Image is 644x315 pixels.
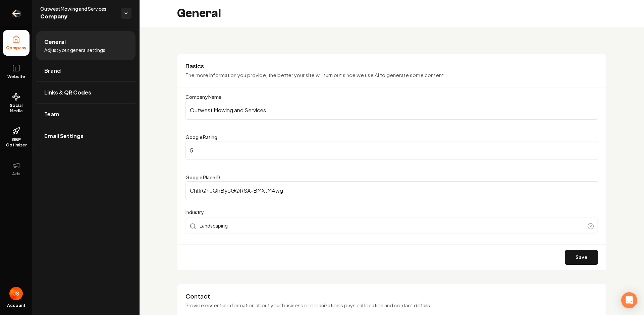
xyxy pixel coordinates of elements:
span: Links & QR Codes [44,88,91,97]
a: Links & QR Codes [36,82,136,103]
span: Account [7,303,25,308]
input: Company Name [185,101,598,120]
h3: Contact [185,292,598,300]
a: Email Settings [36,125,136,147]
button: Ads [3,156,30,182]
span: General [44,38,66,46]
span: Outwest Mowing and Services [40,5,115,12]
span: GBP Optimizer [3,137,30,148]
input: Google Rating [185,141,598,160]
h2: General [177,7,221,20]
div: Open Intercom Messenger [621,292,637,308]
span: Ads [9,171,23,177]
input: Google Place ID [185,181,598,200]
label: Company Name [185,94,221,100]
a: Social Media [3,87,30,119]
p: Provide essential information about your business or organization's physical location and contact... [185,302,598,309]
span: Website [5,74,28,79]
label: Google Place ID [185,174,220,180]
span: Company [40,12,115,21]
span: Team [44,110,59,118]
a: Website [3,59,30,85]
a: Team [36,104,136,125]
a: Brand [36,60,136,81]
span: Brand [44,67,61,75]
label: Industry [185,208,598,216]
span: Social Media [3,103,30,114]
span: Company [3,45,29,51]
button: Save [565,250,598,265]
a: GBP Optimizer [3,122,30,153]
label: Google Rating [185,134,217,140]
button: Open user button [9,287,23,300]
img: James Shamoun [9,287,23,300]
p: The more information you provide, the better your site will turn out since we use AI to generate ... [185,71,598,79]
span: Email Settings [44,132,84,140]
h3: Basics [185,62,598,70]
span: Adjust your general settings. [44,47,107,53]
